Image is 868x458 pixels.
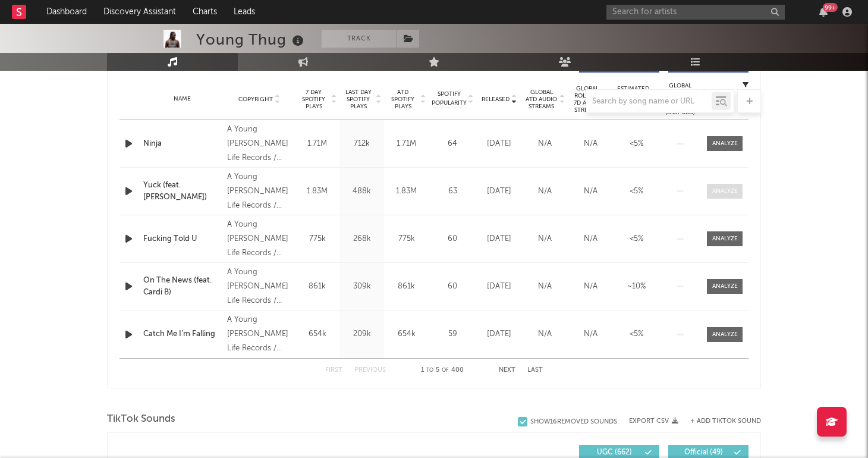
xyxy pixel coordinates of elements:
[342,233,381,245] div: 268k
[227,265,292,308] div: A Young [PERSON_NAME] Life Records / 300 Entertainment release, © 2025 Atlantic Recording Corpora...
[617,138,656,150] div: <5%
[690,418,761,425] button: + Add TikTok Sound
[823,3,838,12] div: 99 +
[571,85,603,114] span: Global Rolling 7D Audio Streams
[571,328,611,340] div: N/A
[432,186,473,197] div: 63
[354,367,386,374] button: Previous
[342,281,381,293] div: 309k
[479,186,519,197] div: [DATE]
[617,85,649,114] span: Estimated % Playlist Streams Last Day
[432,233,473,245] div: 60
[571,138,611,150] div: N/A
[387,328,426,340] div: 654k
[530,418,617,426] div: Show 16 Removed Sounds
[107,412,175,426] span: TikTok Sounds
[479,328,519,340] div: [DATE]
[342,328,381,340] div: 209k
[525,89,558,110] span: Global ATD Audio Streams
[479,233,519,245] div: [DATE]
[426,368,433,373] span: to
[432,138,473,150] div: 64
[298,186,336,197] div: 1.83M
[525,138,565,150] div: N/A
[571,281,611,293] div: N/A
[143,138,221,150] a: Ninja
[617,233,656,245] div: <5%
[617,281,656,293] div: ~ 10 %
[499,367,515,374] button: Next
[298,138,336,150] div: 1.71M
[387,233,426,245] div: 775k
[143,233,221,245] a: Fucking Told U
[617,186,656,197] div: <5%
[387,186,426,197] div: 1.83M
[819,7,828,17] button: 99+
[196,30,307,49] div: Young Thug
[479,281,519,293] div: [DATE]
[571,233,611,245] div: N/A
[227,313,292,356] div: A Young [PERSON_NAME] Life Records / 300 Entertainment release, © 2025 Atlantic Recording Corpora...
[662,81,698,117] div: Global Streaming Trend (Last 60D)
[527,367,543,374] button: Last
[325,367,342,374] button: First
[387,89,419,110] span: ATD Spotify Plays
[432,281,473,293] div: 60
[629,418,678,425] button: Export CSV
[525,233,565,245] div: N/A
[525,186,565,197] div: N/A
[442,368,449,373] span: of
[298,89,329,110] span: 7 Day Spotify Plays
[227,170,292,213] div: A Young [PERSON_NAME] Life Records / 300 Entertainment release, © 2025 Atlantic Recording Corpora...
[617,328,656,340] div: <5%
[479,138,519,150] div: [DATE]
[525,328,565,340] div: N/A
[587,449,641,456] span: UGC ( 662 )
[143,180,221,203] a: Yuck (feat. [PERSON_NAME])
[143,275,221,298] a: On The News (feat. Cardi B)
[432,328,473,340] div: 59
[143,328,221,340] a: Catch Me I’m Falling
[586,97,712,106] input: Search by song name or URL
[525,281,565,293] div: N/A
[227,218,292,261] div: A Young [PERSON_NAME] Life Records / 300 Entertainment release, © 2025 Atlantic Recording Corpora...
[606,5,785,20] input: Search for artists
[387,138,426,150] div: 1.71M
[322,30,396,48] button: Track
[410,363,475,378] div: 1 5 400
[571,186,611,197] div: N/A
[298,233,336,245] div: 775k
[387,281,426,293] div: 861k
[298,328,336,340] div: 654k
[227,123,292,165] div: A Young [PERSON_NAME] Life Records / 300 Entertainment release, © 2025 Atlantic Recording Corpora...
[298,281,336,293] div: 861k
[342,89,374,110] span: Last Day Spotify Plays
[342,186,381,197] div: 488k
[676,449,731,456] span: Official ( 49 )
[678,418,761,425] button: + Add TikTok Sound
[342,138,381,150] div: 712k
